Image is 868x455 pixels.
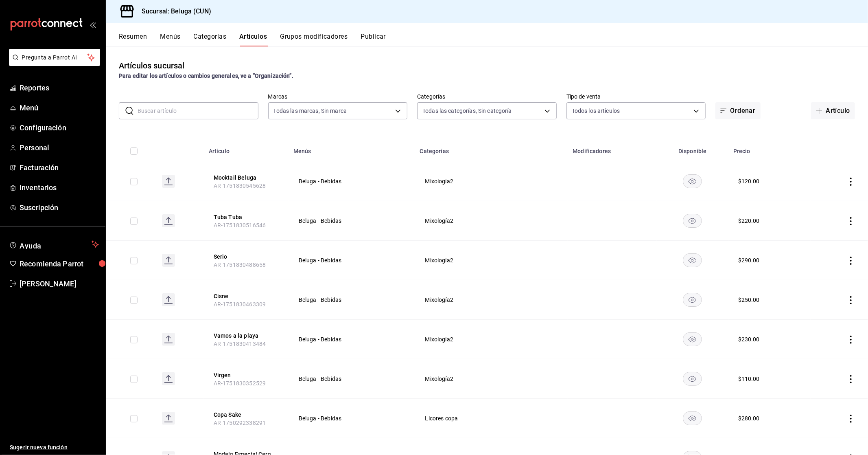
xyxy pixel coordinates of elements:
button: actions [847,375,855,383]
span: AR-1751830352529 [214,380,266,387]
span: AR-1751830516546 [214,222,266,229]
h3: Sucursal: Beluga (CUN) [135,7,211,16]
span: Suscripción [20,202,99,213]
span: Beluga - Bebidas [299,218,405,224]
button: edit-product-location [214,292,279,300]
th: Modificadores [568,136,657,162]
button: Resumen [119,33,147,46]
button: Artículo [811,102,855,119]
button: actions [847,257,855,265]
button: Ordenar [715,102,760,119]
span: Todas las categorías, Sin categoría [422,107,512,115]
span: Mixología2 [425,297,558,303]
span: Beluga - Bebidas [299,297,405,303]
th: Artículo [204,136,289,162]
button: availability-product [683,293,702,307]
div: $ 110.00 [738,375,760,383]
button: edit-product-location [214,213,279,221]
label: Tipo de venta [566,94,706,100]
button: actions [847,336,855,344]
button: edit-product-location [214,332,279,340]
div: $ 290.00 [738,256,760,264]
label: Marcas [268,94,408,100]
button: availability-product [683,214,702,228]
button: actions [847,296,855,304]
span: AR-1751830545628 [214,182,266,189]
span: Licores copa [425,415,558,421]
div: Artículos sucursal [119,59,184,72]
span: Menú [20,102,99,113]
button: Grupos modificadores [280,33,348,46]
th: Disponible [657,136,728,162]
span: Beluga - Bebidas [299,336,405,342]
span: Sugerir nueva función [10,443,99,452]
button: Menús [160,33,180,46]
span: Mixología2 [425,178,558,184]
span: AR-1751830463309 [214,301,266,308]
label: Categorías [417,94,557,100]
span: Beluga - Bebidas [299,257,405,263]
span: Inventarios [20,182,99,193]
span: AR-1751830413484 [214,341,266,347]
span: Configuración [20,122,99,133]
span: Mixología2 [425,218,558,224]
a: Pregunta a Parrot AI [6,59,100,68]
span: Pregunta a Parrot AI [22,53,87,62]
span: Beluga - Bebidas [299,178,405,184]
button: edit-product-location [214,253,279,261]
div: $ 220.00 [738,217,760,225]
span: Recomienda Parrot [20,258,99,269]
span: Todas las marcas, Sin marca [273,107,347,115]
span: Todos los artículos [572,107,620,115]
span: Mixología2 [425,336,558,342]
th: Categorías [415,136,568,162]
span: Beluga - Bebidas [299,415,405,421]
span: Facturación [20,162,99,173]
th: Menús [289,136,415,162]
span: Reportes [20,82,99,93]
button: availability-product [683,253,702,267]
button: Publicar [361,33,386,46]
button: availability-product [683,332,702,346]
span: Personal [20,142,99,153]
span: Beluga - Bebidas [299,376,405,382]
span: [PERSON_NAME] [20,278,99,289]
button: edit-product-location [214,411,279,419]
span: AR-1751830488658 [214,262,266,268]
button: Categorías [194,33,227,46]
button: availability-product [683,411,702,425]
div: navigation tabs [119,33,868,46]
div: $ 280.00 [738,414,760,422]
button: Pregunta a Parrot AI [9,49,100,66]
div: $ 230.00 [738,335,760,343]
strong: Para editar los artículos o cambios generales, ve a “Organización”. [119,73,293,79]
span: Mixología2 [425,376,558,382]
button: open_drawer_menu [90,21,96,28]
button: edit-product-location [214,174,279,182]
th: Precio [728,136,811,162]
button: availability-product [683,174,702,188]
div: $ 250.00 [738,296,760,304]
span: AR-1750292338291 [214,420,266,426]
button: availability-product [683,372,702,386]
button: actions [847,415,855,423]
div: $ 120.00 [738,177,760,185]
input: Buscar artículo [138,103,258,119]
button: actions [847,178,855,186]
span: Mixología2 [425,257,558,263]
button: actions [847,217,855,225]
span: Ayuda [20,240,88,249]
button: edit-product-location [214,371,279,379]
button: Artículos [239,33,267,46]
